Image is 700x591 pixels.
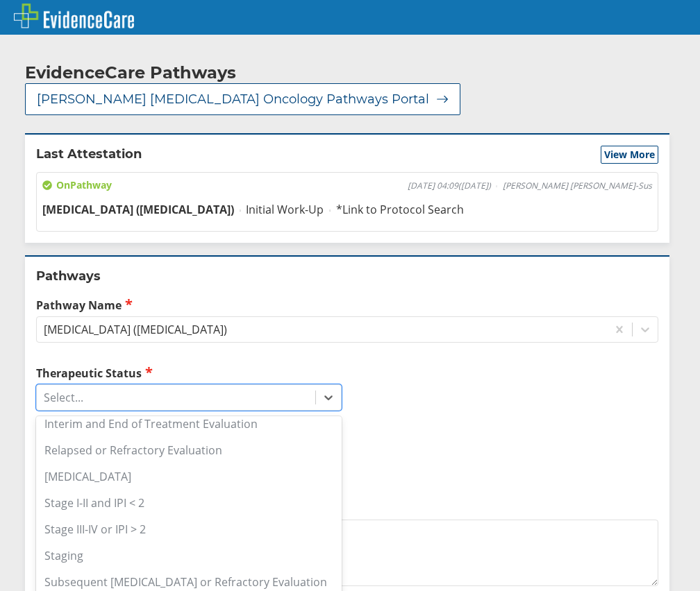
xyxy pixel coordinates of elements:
div: Select... [44,390,83,405]
h2: EvidenceCare Pathways [25,62,236,83]
div: [MEDICAL_DATA] [36,463,342,490]
button: [PERSON_NAME] [MEDICAL_DATA] Oncology Pathways Portal [25,83,460,115]
span: [MEDICAL_DATA] ([MEDICAL_DATA]) [42,202,234,217]
div: Stage I-II and IPI < 2 [36,490,342,516]
label: Therapeutic Status [36,365,342,381]
h2: Last Attestation [36,146,142,164]
div: Interim and End of Treatment Evaluation [36,411,342,437]
button: View More [601,146,658,164]
div: [MEDICAL_DATA] ([MEDICAL_DATA]) [44,322,227,337]
div: Stage III-IV or IPI > 2 [36,516,342,542]
span: [PERSON_NAME] [PERSON_NAME]-Sus [503,180,652,191]
span: *Link to Protocol Search [336,202,464,217]
span: [PERSON_NAME] [MEDICAL_DATA] Oncology Pathways Portal [37,91,429,108]
span: [DATE] 04:09 ( [DATE] ) [408,180,491,191]
label: Additional Details [36,501,658,516]
h2: Pathways [36,268,658,284]
span: View More [604,148,655,162]
label: Pathway Name [36,297,658,313]
div: Staging [36,542,342,569]
div: Relapsed or Refractory Evaluation [36,437,342,463]
img: EvidenceCare [14,3,134,28]
span: Initial Work-Up [246,202,324,217]
span: On Pathway [42,178,112,192]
